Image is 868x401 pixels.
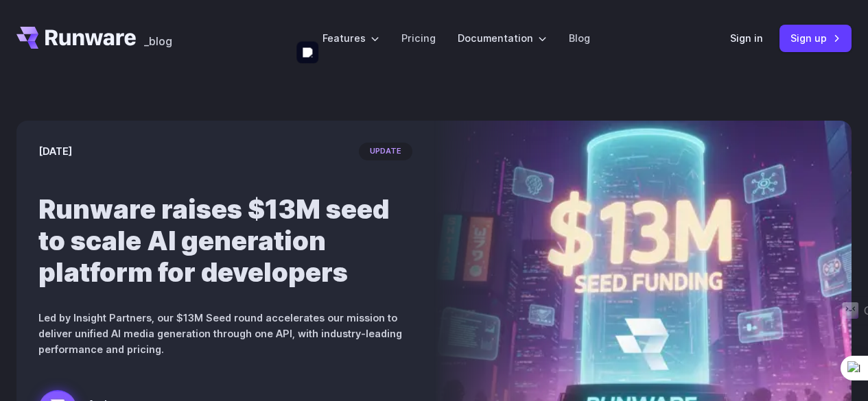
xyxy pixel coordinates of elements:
[458,30,547,46] label: Documentation
[144,36,172,47] span: _blog
[401,30,436,46] a: Pricing
[569,30,590,46] a: Blog
[16,27,136,49] a: Go to /
[144,27,172,49] a: _blog
[38,143,72,159] time: [DATE]
[322,30,379,46] label: Features
[359,143,412,160] span: update
[730,30,763,46] a: Sign in
[779,25,852,51] a: Sign up
[38,193,412,288] h1: Runware raises $13M seed to scale AI generation platform for developers
[38,310,412,357] p: Led by Insight Partners, our $13M Seed round accelerates our mission to deliver unified AI media ...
